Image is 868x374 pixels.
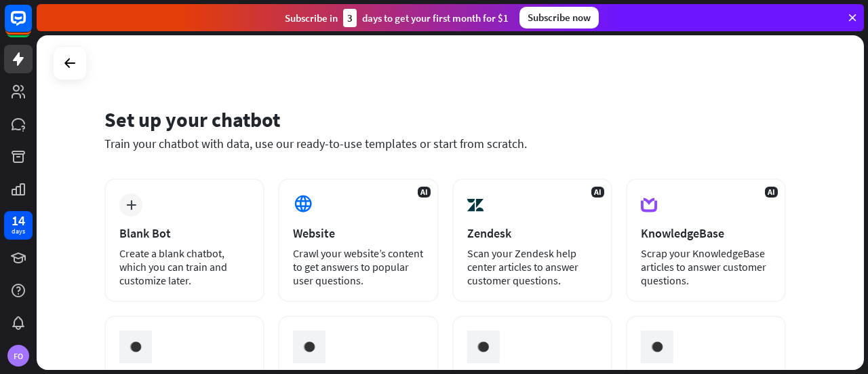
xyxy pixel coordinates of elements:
[7,345,29,367] div: FO
[343,9,357,27] div: 3
[12,227,25,236] div: days
[285,9,509,27] div: Subscribe in days to get your first month for $1
[12,214,25,227] div: 14
[4,211,33,240] a: 14 days
[519,7,599,29] div: Subscribe now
